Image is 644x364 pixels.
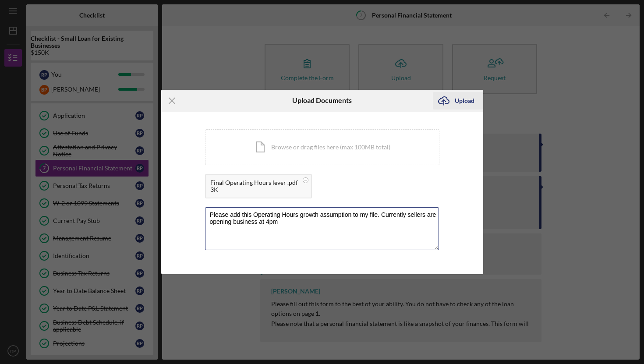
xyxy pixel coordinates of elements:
div: 3K [210,186,298,193]
textarea: Please add this Operating Hours growth assumption to my file. Currently sellers are opening busin... [205,207,439,250]
div: Final Operating Hours lever .pdf [210,179,298,186]
div: Upload [455,92,474,110]
button: Upload [433,92,483,110]
h6: Upload Documents [292,96,352,104]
